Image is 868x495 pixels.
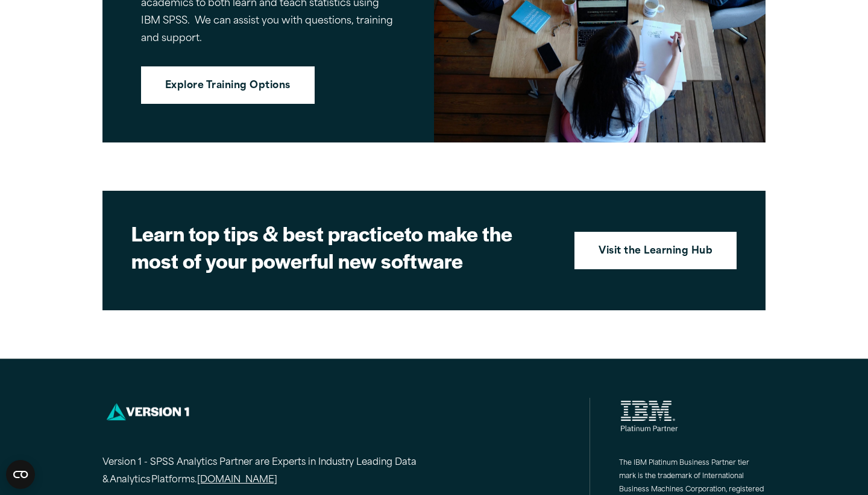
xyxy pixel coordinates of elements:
[197,472,277,490] a: [DOMAIN_NAME]
[574,232,737,269] a: Visit the Learning Hub
[599,244,712,260] strong: Visit the Learning Hub
[141,66,315,104] a: Explore Training Options
[102,455,464,490] p: Version 1 - SPSS Analytics Partner are Experts in Industry Leading Data & Analytics Platforms.
[6,460,35,489] button: Open CMP widget
[131,219,404,247] strong: Learn top tips & best practice
[131,220,553,274] h2: to make the most of your powerful new software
